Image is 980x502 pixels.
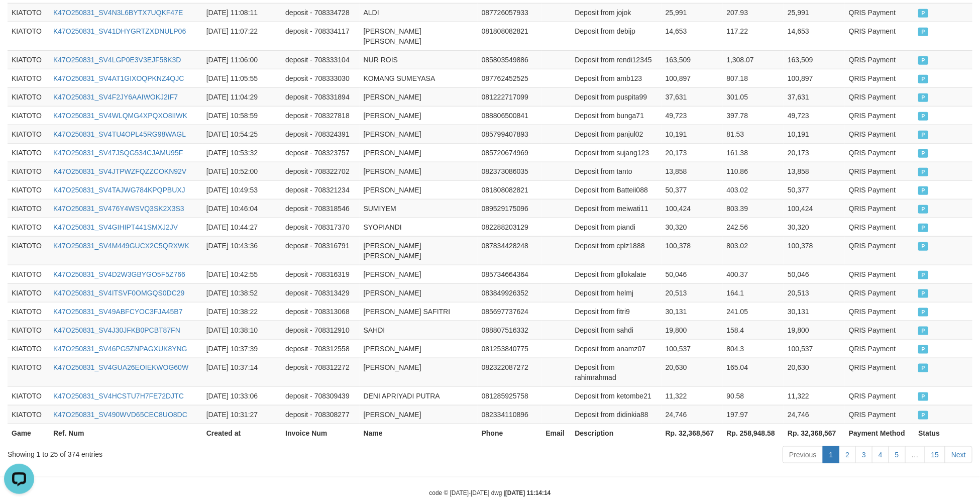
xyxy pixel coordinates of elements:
a: 2 [839,446,856,463]
td: 163,509 [662,50,723,69]
td: [PERSON_NAME] [360,265,478,283]
span: PAID [918,205,928,214]
td: Deposit from gllokalate [571,265,662,283]
td: [DATE] 10:31:27 [202,405,281,424]
td: DENI APRIYADI PUTRA [360,386,478,405]
td: 085734664364 [478,265,542,283]
td: [DATE] 11:07:22 [202,22,281,50]
td: [DATE] 10:49:53 [202,180,281,199]
a: K47O250831_SV4AT1GIXOQPKNZ4QJC [53,74,184,82]
td: KIATOTO [8,87,49,106]
a: K47O250831_SV4N3L6BYTX7UQKF47E [53,9,183,17]
td: deposit - 708327818 [281,106,359,125]
td: 90.58 [723,386,784,405]
td: QRIS Payment [845,3,914,22]
a: 5 [889,446,906,463]
a: 1 [823,446,840,463]
td: KIATOTO [8,339,49,358]
td: 803.02 [723,236,784,265]
td: 197.97 [723,405,784,424]
td: [PERSON_NAME] [360,180,478,199]
td: QRIS Payment [845,302,914,321]
td: 163,509 [784,50,845,69]
td: deposit - 708322702 [281,162,359,180]
td: 083849926352 [478,283,542,302]
a: K47O250831_SV47JSQG534CJAMU95F [53,149,183,157]
td: deposit - 708312910 [281,321,359,339]
td: 085803549886 [478,50,542,69]
td: KIATOTO [8,50,49,69]
td: deposit - 708333030 [281,69,359,87]
td: 400.37 [723,265,784,283]
td: deposit - 708309439 [281,386,359,405]
a: K47O250831_SV4M449GUCX2C5QRXWK [53,242,189,250]
td: [PERSON_NAME] [360,358,478,386]
span: PAID [918,149,928,158]
td: KIATOTO [8,218,49,236]
td: 087726057933 [478,3,542,22]
td: KIATOTO [8,3,49,22]
th: Phone [478,424,542,442]
th: Name [360,424,478,442]
td: deposit - 708333104 [281,50,359,69]
td: 085799407893 [478,125,542,143]
td: 207.93 [723,3,784,22]
td: KIATOTO [8,143,49,162]
a: K47O250831_SV4ITSVF0OMGQS0DC29 [53,289,184,297]
td: 24,746 [662,405,723,424]
td: 14,653 [662,22,723,50]
td: [DATE] 10:37:39 [202,339,281,358]
th: Rp. 32,368,567 [784,424,845,442]
td: 19,800 [784,321,845,339]
button: Open LiveChat chat widget [4,4,34,34]
td: [DATE] 10:58:59 [202,106,281,125]
td: [PERSON_NAME] [PERSON_NAME] [360,236,478,265]
td: Deposit from puspita99 [571,87,662,106]
td: QRIS Payment [845,106,914,125]
td: 081808082821 [478,22,542,50]
a: Next [945,446,972,463]
td: KIATOTO [8,125,49,143]
td: Deposit from piandi [571,218,662,236]
td: [PERSON_NAME] [PERSON_NAME] [360,22,478,50]
a: K47O250831_SV4D2W3GBYGO5F5Z766 [53,270,185,278]
td: deposit - 708323757 [281,143,359,162]
td: QRIS Payment [845,405,914,424]
td: deposit - 708324391 [281,125,359,143]
td: [DATE] 10:52:00 [202,162,281,180]
a: 3 [855,446,873,463]
td: 25,991 [662,3,723,22]
td: deposit - 708316319 [281,265,359,283]
td: 081253840775 [478,339,542,358]
td: 14,653 [784,22,845,50]
td: KOMANG SUMEYASA [360,69,478,87]
td: 20,513 [784,283,845,302]
td: KIATOTO [8,405,49,424]
td: 24,746 [784,405,845,424]
td: [DATE] 10:38:22 [202,302,281,321]
td: NUR ROIS [360,50,478,69]
span: PAID [918,112,928,121]
td: QRIS Payment [845,69,914,87]
strong: [DATE] 11:14:14 [505,489,551,496]
a: 15 [925,446,946,463]
td: QRIS Payment [845,339,914,358]
td: KIATOTO [8,283,49,302]
td: 20,173 [662,143,723,162]
td: Deposit from rahimrahmad [571,358,662,386]
td: 20,630 [662,358,723,386]
td: 242.56 [723,218,784,236]
a: K47O250831_SV4WLQMG4XPQXO8IIWK [53,112,187,120]
td: QRIS Payment [845,283,914,302]
td: 20,513 [662,283,723,302]
td: 803.39 [723,199,784,218]
td: KIATOTO [8,236,49,265]
span: PAID [918,93,928,102]
span: PAID [918,327,928,335]
span: PAID [918,242,928,251]
a: K47O250831_SV4TAJWG784KPQPBUXJ [53,186,185,194]
td: 085720674969 [478,143,542,162]
td: 49,723 [784,106,845,125]
td: KIATOTO [8,386,49,405]
td: Deposit from rendi12345 [571,50,662,69]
